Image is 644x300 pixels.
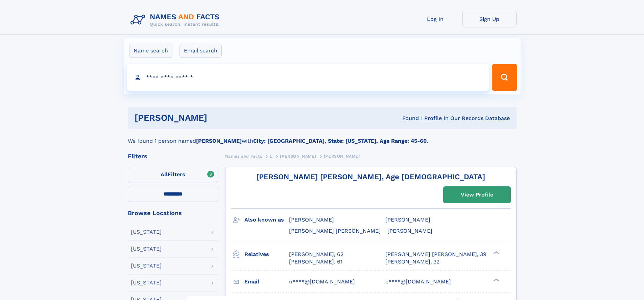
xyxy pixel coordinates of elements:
[289,216,334,223] span: [PERSON_NAME]
[385,258,439,266] a: [PERSON_NAME], 32
[385,216,430,223] span: [PERSON_NAME]
[305,115,510,122] div: Found 1 Profile In Our Records Database
[128,167,218,183] label: Filters
[128,129,517,145] div: We found 1 person named with .
[244,214,289,226] h3: Also known as
[129,44,172,58] label: Name search
[492,278,500,282] div: ❯
[462,11,517,27] a: Sign Up
[180,44,222,58] label: Email search
[270,152,272,160] a: L
[253,138,427,144] b: City: [GEOGRAPHIC_DATA], State: [US_STATE], Age Range: 45-60
[128,210,218,216] div: Browse Locations
[256,172,485,181] a: [PERSON_NAME] [PERSON_NAME], Age [DEMOGRAPHIC_DATA]
[387,228,432,234] span: [PERSON_NAME]
[492,64,517,91] button: Search Button
[161,171,168,178] span: All
[289,251,343,258] a: [PERSON_NAME], 62
[131,263,162,269] div: [US_STATE]
[244,276,289,287] h3: Email
[135,114,305,122] h1: [PERSON_NAME]
[444,187,510,203] a: View Profile
[289,258,342,266] a: [PERSON_NAME], 61
[289,228,381,234] span: [PERSON_NAME] [PERSON_NAME]
[492,250,500,255] div: ❯
[280,152,316,160] a: [PERSON_NAME]
[408,11,462,27] a: Log In
[280,154,316,159] span: [PERSON_NAME]
[131,229,162,235] div: [US_STATE]
[196,138,242,144] b: [PERSON_NAME]
[127,64,489,91] input: search input
[131,246,162,252] div: [US_STATE]
[128,11,225,29] img: Logo Names and Facts
[244,249,289,260] h3: Relatives
[128,153,218,159] div: Filters
[385,251,486,258] a: [PERSON_NAME] [PERSON_NAME], 39
[324,154,360,159] span: [PERSON_NAME]
[131,280,162,285] div: [US_STATE]
[461,187,493,203] div: View Profile
[225,152,262,160] a: Names and Facts
[270,154,272,159] span: L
